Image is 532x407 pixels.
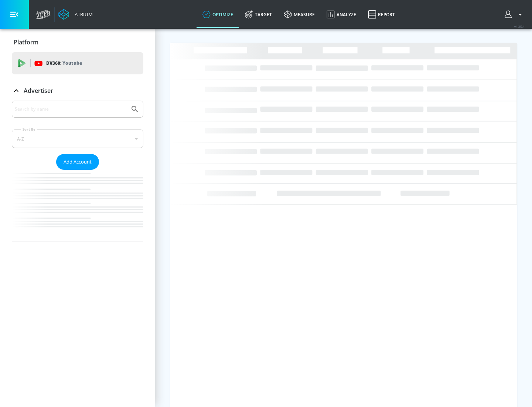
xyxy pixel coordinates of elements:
p: DV360: [46,59,82,67]
a: Target [239,1,278,28]
div: Advertiser [12,101,143,242]
span: v 4.25.4 [514,24,525,28]
div: Atrium [72,11,93,18]
a: Report [362,1,401,28]
a: measure [278,1,321,28]
label: Sort By [21,127,37,132]
div: Platform [12,32,143,53]
div: Advertiser [12,80,143,101]
span: Add Account [64,158,92,166]
p: Advertiser [24,87,53,95]
a: Analyze [321,1,362,28]
p: Youtube [62,59,82,67]
input: Search by name [15,104,127,114]
button: Add Account [56,154,99,170]
nav: list of Advertiser [12,170,143,242]
a: Atrium [58,9,93,20]
div: A-Z [12,129,143,148]
p: Platform [14,38,38,46]
div: DV360: Youtube [12,52,143,74]
a: optimize [197,1,239,28]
